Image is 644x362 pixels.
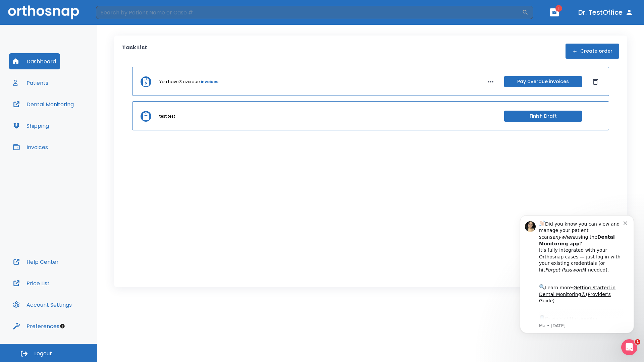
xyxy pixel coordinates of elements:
[9,118,53,134] button: Shipping
[34,350,52,357] span: Logout
[159,79,200,85] p: You have 3 overdue
[504,111,582,122] button: Finish Draft
[114,14,119,20] button: Dismiss notification
[590,76,601,87] button: Dismiss
[504,76,582,87] button: Pay overdue invoices
[510,205,644,344] iframe: Intercom notifications message
[9,96,78,112] button: Dental Monitoring
[566,44,619,59] button: Create order
[96,6,522,19] input: Search by Patient Name or Case #
[159,113,175,119] p: test test
[555,5,562,12] span: 1
[201,79,218,85] a: invoices
[9,275,54,291] button: Price List
[8,5,79,19] img: Orthosnap
[122,44,147,59] p: Task List
[621,339,637,355] iframe: Intercom live chat
[9,53,60,69] button: Dashboard
[59,323,65,329] div: Tooltip anchor
[635,339,640,345] span: 1
[576,6,636,18] button: Dr. TestOffice
[9,318,63,334] button: Preferences
[29,109,114,143] div: Download the app: | ​ Let us know if you need help getting started!
[9,297,76,313] button: Account Settings
[9,254,63,270] button: Help Center
[9,75,52,91] button: Patients
[29,111,89,123] a: App Store
[29,118,114,124] p: Message from Ma, sent 1w ago
[9,139,52,155] button: Invoices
